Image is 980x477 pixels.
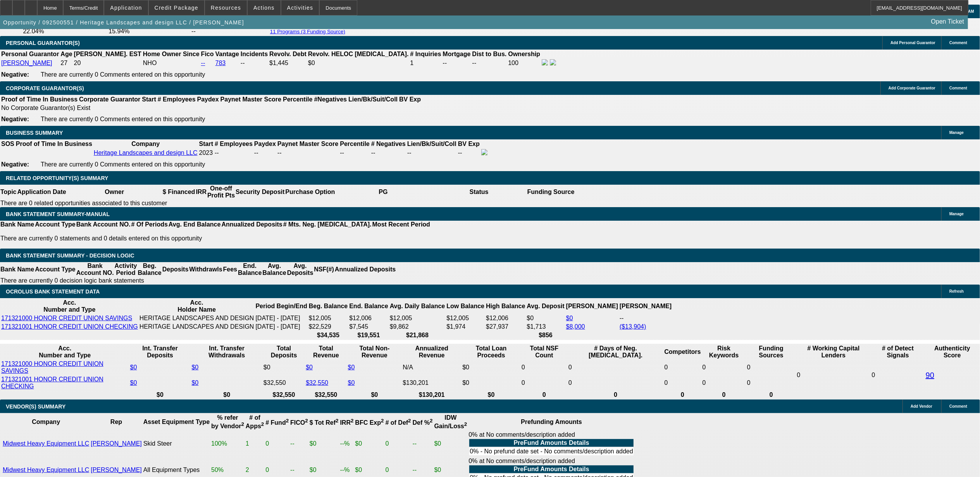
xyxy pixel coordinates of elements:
b: Negative: [1,161,29,168]
b: BV Exp [458,141,480,147]
img: facebook-icon.png [542,59,548,65]
td: 0 [702,376,746,390]
td: $7,545 [349,323,388,331]
th: 0 [747,391,796,399]
td: HERITAGE LANDSCAPES AND DESIGN [139,323,255,331]
th: $0 [191,391,262,399]
b: Lien/Bk/Suit/Coll [407,141,456,147]
th: Account Type [34,262,76,277]
div: -- [277,149,338,156]
th: 0 [664,391,701,399]
td: 100% [211,431,245,456]
b: # Employees [158,96,196,103]
th: Avg. Balance [262,262,286,277]
b: PreFund Amounts Details [514,466,589,472]
td: $12,006 [349,314,388,322]
a: $0 [348,379,355,386]
b: # of Apps [246,414,264,429]
td: $0 [263,360,305,375]
th: 0 [702,391,746,399]
td: 0 [521,376,567,390]
th: # Of Periods [131,221,168,228]
th: Deposits [162,262,189,277]
th: [PERSON_NAME] [566,299,618,314]
td: -- [254,149,276,157]
b: Percentile [340,141,369,147]
sup: 2 [286,418,289,424]
b: BFC Exp [355,419,384,426]
sup: 2 [464,421,467,427]
th: Funding Source [527,185,575,199]
th: Total Non-Revenue [348,345,402,359]
th: End. Balance [349,299,388,314]
th: Security Deposit [235,185,285,199]
sup: 2 [241,421,244,427]
td: $12,005 [308,314,348,322]
td: -- [407,149,457,157]
b: Revolv. Debt [269,51,307,57]
span: 0 [797,372,800,378]
span: There are currently 0 Comments entered on this opportunity [41,71,205,78]
th: Int. Transfer Withdrawals [191,345,262,359]
b: PreFund Amounts Details [514,439,589,446]
b: Asset Equipment Type [143,419,210,425]
b: Def % [413,419,433,426]
button: Activities [281,0,319,15]
sup: 2 [351,418,353,424]
sup: 2 [336,418,338,424]
span: Manage [949,130,964,135]
td: 0 [568,360,663,375]
th: Status [431,185,527,199]
th: Acc. Number and Type [1,299,138,314]
th: # Working Capital Lenders [796,345,870,359]
b: Revolv. HELOC [MEDICAL_DATA]. [308,51,409,57]
td: HERITAGE LANDSCAPES AND DESIGN [139,314,255,322]
td: $27,937 [486,323,525,331]
b: # of Def [386,419,411,426]
td: 0 [747,360,796,375]
div: -- [371,149,406,156]
th: Avg. Deposit [527,299,565,314]
td: 0 [664,360,701,375]
div: 0% at No comments/description added [468,431,634,456]
td: --% [340,431,354,456]
img: linkedin-icon.png [550,59,556,65]
th: [PERSON_NAME] [619,299,672,314]
td: [DATE] - [DATE] [255,314,307,322]
th: $0 [462,391,520,399]
td: 0 [568,376,663,390]
b: Age [60,51,72,57]
span: Refresh [949,289,964,293]
th: Acc. Holder Name [139,299,255,314]
span: Add Corporate Guarantor [889,86,935,90]
th: Fees [223,262,238,277]
button: Credit Package [149,0,204,15]
b: Vantage [215,51,239,57]
td: NHO [143,59,200,67]
th: Annualized Deposits [221,221,282,228]
span: Add Personal Guarantor [890,41,935,45]
a: 171321000 HONOR CREDIT UNION SAVINGS [1,360,103,374]
td: 0 [871,360,925,390]
th: Sum of the Total NSF Count and Total Overdraft Fee Count from Ocrolus [521,345,567,359]
th: Annualized Deposits [334,262,396,277]
span: -- [215,149,219,156]
b: # Employees [215,141,253,147]
th: 0 [568,391,663,399]
td: -- [472,59,507,67]
button: Application [104,0,148,15]
span: Comment [949,41,967,45]
th: Int. Transfer Deposits [130,345,191,359]
th: # Mts. Neg. [MEDICAL_DATA]. [283,221,372,228]
span: Application [110,5,142,11]
td: 2023 [199,149,214,157]
th: IRR [195,185,207,199]
span: Credit Package [155,5,198,11]
a: ($13,904) [620,323,646,330]
th: PG [335,185,431,199]
td: [DATE] - [DATE] [255,323,307,331]
a: $0 [130,379,137,386]
td: 0 [747,376,796,390]
span: Actions [253,5,275,11]
td: $0 [527,314,565,322]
